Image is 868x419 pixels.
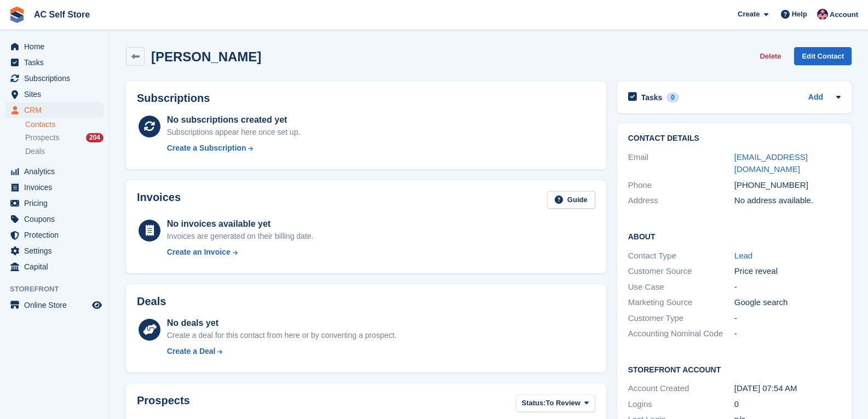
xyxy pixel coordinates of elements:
[167,113,301,127] div: No subscriptions created yet
[25,133,59,143] span: Prospects
[5,102,104,118] a: menu
[628,151,734,176] div: Email
[628,364,841,375] h2: Storefront Account
[546,398,580,409] span: To Review
[734,398,841,411] div: 0
[167,317,396,330] div: No deals yet
[547,191,595,209] a: Guide
[25,146,45,157] span: Deals
[24,211,90,227] span: Coupons
[522,398,546,409] span: Status:
[24,243,90,259] span: Settings
[734,296,841,309] div: Google search
[5,71,104,86] a: menu
[628,312,734,325] div: Customer Type
[137,191,181,209] h2: Invoices
[24,227,90,243] span: Protection
[167,330,396,341] div: Create a deal for this contact from here or by converting a prospect.
[86,133,104,142] div: 204
[30,5,94,24] a: AC Self Store
[167,217,314,231] div: No invoices available yet
[734,265,841,278] div: Price reveal
[10,284,109,295] span: Storefront
[734,152,808,174] a: [EMAIL_ADDRESS][DOMAIN_NAME]
[24,55,90,70] span: Tasks
[5,196,104,211] a: menu
[5,211,104,227] a: menu
[734,251,752,260] a: Lead
[516,394,595,412] button: Status: To Review
[24,71,90,86] span: Subscriptions
[734,194,841,207] div: No address available.
[5,87,104,102] a: menu
[734,312,841,325] div: -
[792,9,807,20] span: Help
[734,382,841,395] div: [DATE] 07:54 AM
[734,179,841,192] div: [PHONE_NUMBER]
[628,194,734,207] div: Address
[5,259,104,274] a: menu
[5,243,104,259] a: menu
[167,142,301,154] a: Create a Subscription
[24,180,90,195] span: Invoices
[738,9,760,20] span: Create
[24,164,90,179] span: Analytics
[167,246,314,258] a: Create an Invoice
[628,265,734,278] div: Customer Source
[817,9,828,20] img: Ted Cox
[167,142,246,154] div: Create a Subscription
[808,91,823,104] a: Add
[5,39,104,54] a: menu
[167,127,301,138] div: Subscriptions appear here once set up.
[5,55,104,70] a: menu
[137,92,595,105] h2: Subscriptions
[24,39,90,54] span: Home
[24,102,90,118] span: CRM
[628,231,841,242] h2: About
[734,281,841,294] div: -
[24,87,90,102] span: Sites
[151,49,261,64] h2: [PERSON_NAME]
[5,164,104,179] a: menu
[167,346,216,357] div: Create a Deal
[734,328,841,340] div: -
[628,398,734,411] div: Logins
[628,250,734,262] div: Contact Type
[666,93,679,102] div: 0
[25,119,104,130] a: Contacts
[628,281,734,294] div: Use Case
[25,146,104,157] a: Deals
[755,47,785,65] button: Delete
[24,196,90,211] span: Pricing
[167,231,314,242] div: Invoices are generated on their billing date.
[167,246,231,258] div: Create an Invoice
[628,179,734,192] div: Phone
[628,328,734,340] div: Accounting Nominal Code
[167,346,396,357] a: Create a Deal
[137,394,190,415] h2: Prospects
[641,93,663,102] h2: Tasks
[5,180,104,195] a: menu
[25,132,104,144] a: Prospects 204
[830,9,858,20] span: Account
[628,382,734,395] div: Account Created
[628,134,841,143] h2: Contact Details
[90,299,104,312] a: Preview store
[5,297,104,313] a: menu
[24,259,90,274] span: Capital
[5,227,104,243] a: menu
[24,297,90,313] span: Online Store
[628,296,734,309] div: Marketing Source
[137,295,166,308] h2: Deals
[9,7,25,23] img: stora-icon-8386f47178a22dfd0bd8f6a31ec36ba5ce8667c1dd55bd0f319d3a0aa187defe.svg
[794,47,852,65] a: Edit Contact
